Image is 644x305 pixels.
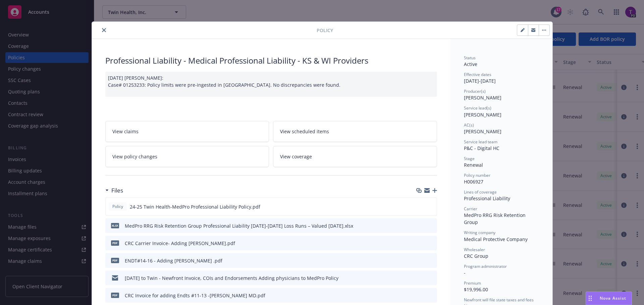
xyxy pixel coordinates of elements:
div: Files [105,186,123,195]
div: CRC Carrier Invoice- Adding [PERSON_NAME].pdf [125,240,235,247]
span: Program administrator [464,263,507,269]
button: preview file [428,240,434,247]
span: View coverage [280,153,312,160]
button: download file [418,292,423,299]
button: download file [417,203,423,210]
span: Renewal [464,162,483,168]
span: Stage [464,156,475,161]
button: preview file [428,222,434,229]
span: Service lead(s) [464,105,491,111]
span: Newfront will file state taxes and fees [464,297,534,303]
span: [PERSON_NAME] [464,128,501,135]
div: [DATE] [PERSON_NAME]: Case# 01253233: Policy limits were pre-ingested in [GEOGRAPHIC_DATA]. No di... [105,72,437,97]
span: Nova Assist [600,295,626,301]
span: $19,996.00 [464,286,488,293]
span: P&C - Digital HC [464,145,499,151]
button: download file [418,222,423,229]
button: preview file [428,275,434,282]
span: Medical Protective Company [464,236,528,242]
span: AC(s) [464,122,474,128]
span: [PERSON_NAME] [464,94,501,101]
span: Active [464,61,477,67]
span: Status [464,55,476,61]
span: Service lead team [464,139,497,145]
div: MedPro RRG Risk Retention Group Professional Liability [DATE]-[DATE] Loss Runs – Valued [DATE].xlsx [125,222,353,229]
span: Carrier [464,206,477,212]
div: ENDT#14-16 - Adding [PERSON_NAME] .pdf [125,257,222,264]
span: MedPro RRG Risk Retention Group [464,212,527,225]
button: preview file [428,203,434,210]
span: [PERSON_NAME] [464,111,501,118]
div: CRC Invoice for adding Endts #11-13 -[PERSON_NAME] MD.pdf [125,292,265,299]
button: Nova Assist [586,292,632,305]
span: Producer(s) [464,88,486,94]
span: CRC Group [464,253,488,259]
span: Policy number [464,172,490,178]
button: preview file [428,292,434,299]
button: close [100,26,108,34]
button: download file [418,240,423,247]
div: Drag to move [586,292,594,305]
a: View scheduled items [273,121,437,142]
span: pdf [111,258,119,263]
span: Premium [464,280,481,286]
div: Professional Liability - Medical Professional Liability - KS & WI Providers [105,55,437,66]
button: preview file [428,257,434,264]
span: Wholesaler [464,247,485,252]
span: 24-25 Twin Health-MedPro Professional Liability Policy.pdf [130,203,260,210]
a: View policy changes [105,146,269,167]
a: View coverage [273,146,437,167]
span: View scheduled items [280,128,329,135]
span: Lines of coverage [464,189,497,195]
span: - [464,270,466,276]
span: Writing company [464,230,495,235]
h3: Files [111,186,123,195]
span: H006927 [464,178,483,185]
button: download file [418,275,423,282]
div: [DATE] - [DATE] [464,72,539,84]
span: View claims [112,128,139,135]
span: Policy [317,27,333,34]
span: View policy changes [112,153,157,160]
span: pdf [111,293,119,298]
div: [DATE] to Twin - Newfront Invoice, COIs and Endorsements Adding physicians to MedPro Policy [125,275,338,282]
span: Effective dates [464,72,491,77]
button: download file [418,257,423,264]
span: pdf [111,240,119,245]
span: xlsx [111,223,119,228]
span: Policy [111,204,124,210]
span: Professional Liability [464,195,510,202]
a: View claims [105,121,269,142]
